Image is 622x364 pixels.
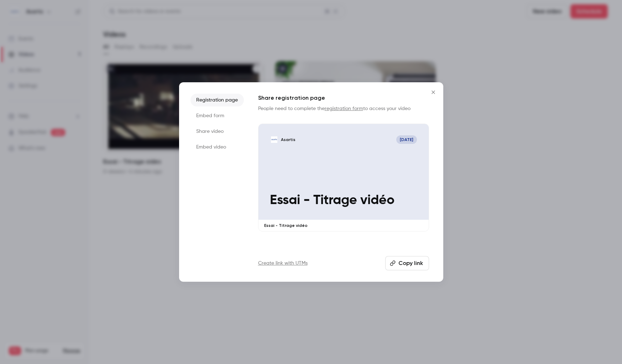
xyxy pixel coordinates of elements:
[258,260,308,267] a: Create link with UTMs
[258,94,429,102] h1: Share registration page
[258,105,429,112] p: People need to complete the to access your video
[190,125,244,138] li: Share video
[270,135,278,144] img: Essai - Titrage vidéo
[264,223,423,228] p: Essai - Titrage vidéo
[190,109,244,122] li: Embed form
[270,193,417,208] p: Essai - Titrage vidéo
[190,94,244,106] li: Registration page
[396,135,417,144] span: [DATE]
[281,137,296,142] p: Asartis
[426,85,440,99] button: Close
[258,124,429,232] a: Essai - Titrage vidéoAsartis[DATE]Essai - Titrage vidéoEssai - Titrage vidéo
[325,106,363,111] a: registration form
[190,141,244,154] li: Embed video
[385,256,429,270] button: Copy link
